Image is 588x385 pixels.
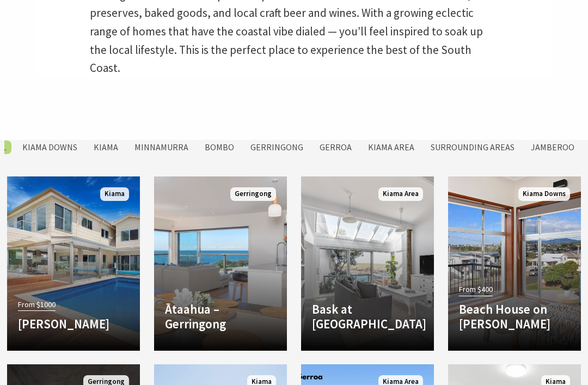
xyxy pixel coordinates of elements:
a: Another Image Used Ātaahua – Gerringong Gerringong [154,176,287,351]
label: Jamberoo [525,140,580,154]
span: Kiama Area [378,187,423,201]
h4: Bask at [GEOGRAPHIC_DATA] [312,302,423,332]
span: Gerringong [230,187,276,201]
span: Kiama [100,187,129,201]
span: From $1000 [18,298,56,311]
h4: [PERSON_NAME] [18,316,129,332]
label: Gerroa [314,140,357,154]
span: Kiama Downs [518,187,570,201]
a: From $400 Beach House on [PERSON_NAME] Kiama Downs [448,176,581,351]
a: From $1000 [PERSON_NAME] Kiama [7,176,140,351]
label: Gerringong [245,140,309,154]
h4: Beach House on [PERSON_NAME] [459,302,570,332]
label: Kiama [88,140,124,154]
h4: Ātaahua – Gerringong [165,302,276,332]
label: Minnamurra [129,140,194,154]
span: From $400 [459,283,493,296]
label: Surrounding Areas [425,140,520,154]
label: Bombo [199,140,240,154]
label: Kiama Area [363,140,420,154]
a: Another Image Used Bask at [GEOGRAPHIC_DATA] Kiama Area [301,176,434,351]
label: Kiama Downs [17,140,83,154]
